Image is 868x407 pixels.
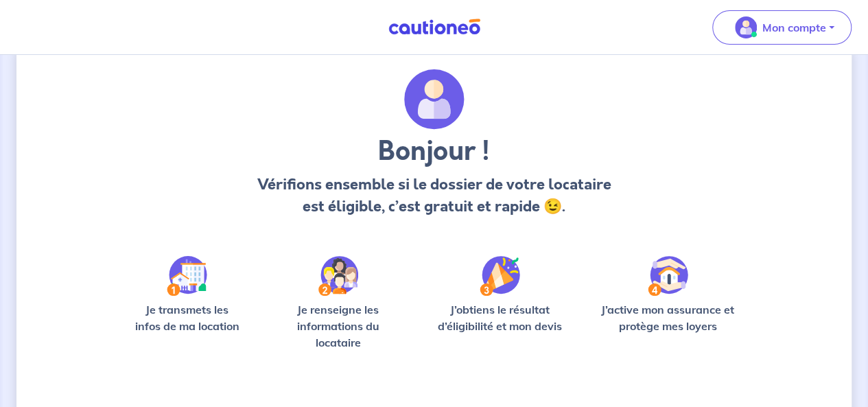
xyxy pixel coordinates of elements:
img: archivate [404,69,465,130]
button: illu_account_valid_menu.svgMon compte [712,10,852,45]
p: Vérifions ensemble si le dossier de votre locataire est éligible, c’est gratuit et rapide 😉. [255,174,613,218]
p: J’active mon assurance et protège mes loyers [594,301,742,334]
img: /static/f3e743aab9439237c3e2196e4328bba9/Step-3.svg [480,256,520,296]
img: /static/c0a346edaed446bb123850d2d04ad552/Step-2.svg [318,256,358,296]
p: Je transmets les infos de ma location [126,301,248,334]
p: Je renseigne les informations du locataire [270,301,406,351]
h3: Bonjour ! [255,135,613,168]
img: /static/bfff1cf634d835d9112899e6a3df1a5d/Step-4.svg [648,256,688,296]
img: /static/90a569abe86eec82015bcaae536bd8e6/Step-1.svg [167,256,207,296]
p: J’obtiens le résultat d’éligibilité et mon devis [428,301,572,334]
p: Mon compte [762,19,826,36]
img: illu_account_valid_menu.svg [735,16,757,38]
img: Cautioneo [383,19,486,36]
